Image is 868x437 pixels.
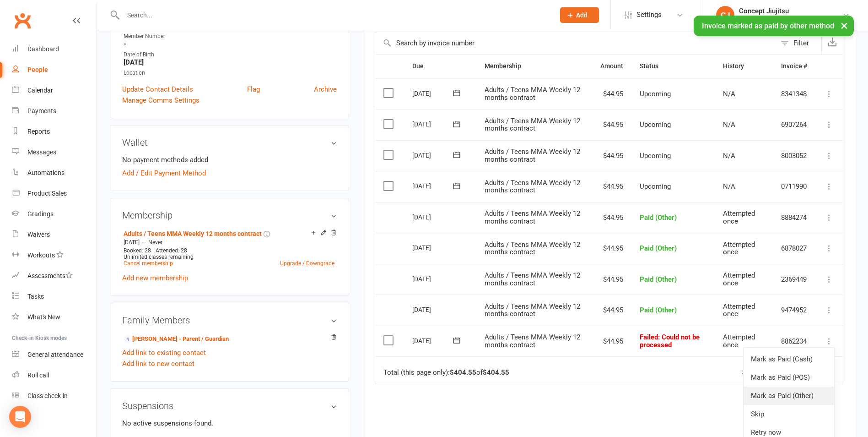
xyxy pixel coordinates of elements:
[485,209,580,225] span: Adults / Teens MMA Weekly 12 months contract
[716,6,734,24] div: CJ
[592,295,631,326] td: $44.95
[27,371,49,379] div: Roll call
[485,302,580,318] span: Adults / Teens MMA Weekly 12 months contract
[122,358,194,369] a: Add link to new contact
[122,154,337,165] li: No payment methods added
[27,313,60,321] div: What's New
[723,240,755,257] span: Attempted once
[592,233,631,264] td: $44.95
[773,140,815,171] td: 8003052
[592,78,631,109] td: $44.95
[723,271,755,287] span: Attempted once
[12,245,97,266] a: Workouts
[773,109,815,140] td: 6907264
[773,78,815,109] td: 8341348
[122,401,337,411] h3: Suspensions
[640,120,671,129] span: Upcoming
[12,344,97,365] a: General attendance kiosk mode
[412,86,454,100] div: [DATE]
[739,7,842,15] div: Concept Jiujitsu
[744,387,834,405] a: Mark as Paid (Other)
[592,264,631,295] td: $44.95
[723,120,735,129] span: N/A
[124,247,151,254] span: Booked: 28
[773,326,815,357] td: 8862234
[412,117,454,131] div: [DATE]
[124,260,173,267] a: Cancel membership
[27,293,44,300] div: Tasks
[742,369,823,377] div: Showing of payments
[12,39,97,60] a: Dashboard
[592,326,631,357] td: $44.95
[124,239,140,246] span: [DATE]
[640,306,677,314] span: Paid (Other)
[592,171,631,202] td: $44.95
[773,295,815,326] td: 9474952
[744,368,834,387] a: Mark as Paid (POS)
[640,90,671,98] span: Upcoming
[485,147,580,164] span: Adults / Teens MMA Weekly 12 months contract
[280,260,334,267] a: Upgrade / Downgrade
[412,210,454,224] div: [DATE]
[412,272,454,286] div: [DATE]
[12,60,97,80] a: People
[773,55,815,78] th: Invoice #
[124,58,337,66] strong: [DATE]
[122,137,337,147] h3: Wallet
[27,148,56,156] div: Messages
[560,7,599,23] button: Add
[412,179,454,193] div: [DATE]
[694,16,854,36] div: Invoice marked as paid by other method
[836,16,852,35] button: ×
[412,333,454,348] div: [DATE]
[383,369,509,377] div: Total (this page only): of
[124,69,337,77] div: Location
[744,405,834,423] a: Skip
[636,5,662,25] span: Settings
[122,274,188,282] a: Add new membership
[773,171,815,202] td: 0711990
[592,140,631,171] td: $44.95
[247,84,260,95] a: Flag
[715,55,773,78] th: History
[640,275,677,284] span: Paid (Other)
[124,254,194,260] span: Unlimited classes remaining
[776,32,821,54] button: Filter
[27,272,73,279] div: Assessments
[12,80,97,101] a: Calendar
[485,240,580,257] span: Adults / Teens MMA Weekly 12 months contract
[592,202,631,233] td: $44.95
[12,307,97,328] a: What's New
[485,271,580,287] span: Adults / Teens MMA Weekly 12 months contract
[485,179,580,195] span: Adults / Teens MMA Weekly 12 months contract
[723,333,755,349] span: Attempted once
[9,406,31,428] div: Open Intercom Messenger
[122,418,337,429] p: No active suspensions found.
[412,302,454,317] div: [DATE]
[27,190,67,197] div: Product Sales
[592,109,631,140] td: $44.95
[485,117,580,133] span: Adults / Teens MMA Weekly 12 months contract
[485,333,580,349] span: Adults / Teens MMA Weekly 12 months contract
[148,239,162,246] span: Never
[744,350,834,368] a: Mark as Paid (Cash)
[404,55,476,78] th: Due
[156,247,187,254] span: Attended: 28
[12,101,97,121] a: Payments
[739,15,842,23] div: Concept Jiu Jitsu & MMA Pakenham
[122,168,206,179] a: Add / Edit Payment Method
[12,183,97,204] a: Product Sales
[723,152,735,160] span: N/A
[640,244,677,252] span: Paid (Other)
[122,347,206,358] a: Add link to existing contact
[640,182,671,191] span: Upcoming
[122,84,193,95] a: Update Contact Details
[723,182,735,191] span: N/A
[450,368,476,377] strong: $404.55
[27,45,59,53] div: Dashboard
[631,55,715,78] th: Status
[27,251,55,259] div: Workouts
[576,11,588,19] span: Add
[27,392,68,399] div: Class check-in
[314,84,337,95] a: Archive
